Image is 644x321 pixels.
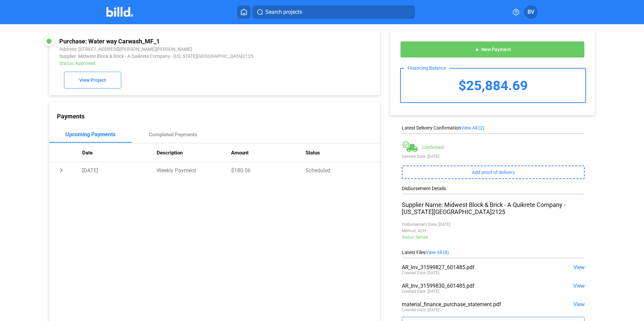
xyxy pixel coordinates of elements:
button: View Project [64,72,121,88]
mat-icon: add [474,47,480,52]
div: Disbursement Details [402,186,585,191]
div: Latest Files [402,250,585,255]
div: Supplier Name: Midwest Block & Brick - A Quikrete Company - [US_STATE][GEOGRAPHIC_DATA]2125 [402,201,585,215]
span: View [573,301,585,308]
div: Status: Approved [59,61,308,66]
div: Completed Payments [149,132,197,138]
span: Add proof of delivery [472,170,515,175]
td: Scheduled [305,162,380,178]
div: Upcoming Payments [65,131,116,138]
button: Add proof of delivery [402,166,585,179]
span: View [573,283,585,289]
th: Date [82,143,157,162]
span: View All (2) [461,125,484,131]
th: Description [157,143,231,162]
span: View All (8) [426,250,449,255]
div: Status: Settled [402,235,585,240]
button: BV [524,5,538,19]
div: Created Date: [DATE] [402,308,439,312]
div: Disbursement Date: [DATE] [402,222,585,227]
td: $180.56 [231,162,305,178]
th: Amount [231,143,305,162]
div: Address: [STREET_ADDRESS][PERSON_NAME][PERSON_NAME] [59,46,308,52]
div: Method: ACH [402,228,585,233]
button: Search projects [253,5,415,19]
div: material_finance_purchase_statement.pdf [402,301,548,308]
div: $25,884.69 [401,69,585,102]
div: Supplier: Midwest Block & Brick - A Quikrete Company - [US_STATE][GEOGRAPHIC_DATA]2125 [59,53,308,59]
div: Purchase: Water way Carwash_MF_1 [59,38,308,45]
div: AR_Inv_31599827_601485.pdf [402,264,548,271]
td: Weekly Payment [157,162,231,178]
div: Created Date: [DATE] [402,271,439,275]
td: [DATE] [82,162,157,178]
span: View Project [79,78,106,83]
div: AR_Inv_31599830_601485.pdf [402,283,548,289]
span: BV [527,8,534,16]
img: Billd Company Logo [106,7,133,17]
button: New Payment [400,41,585,58]
span: View [573,264,585,271]
th: Status [305,143,380,162]
div: Latest Delivery Confirmation [402,125,585,131]
div: Delivery Date: [DATE] [402,154,585,159]
span: New Payment [481,47,511,52]
div: Financing Balance [404,65,449,71]
div: Created Date: [DATE] [402,289,439,294]
span: Search projects [265,8,302,16]
div: Payments [57,113,380,120]
div: Confirmed [422,145,444,150]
